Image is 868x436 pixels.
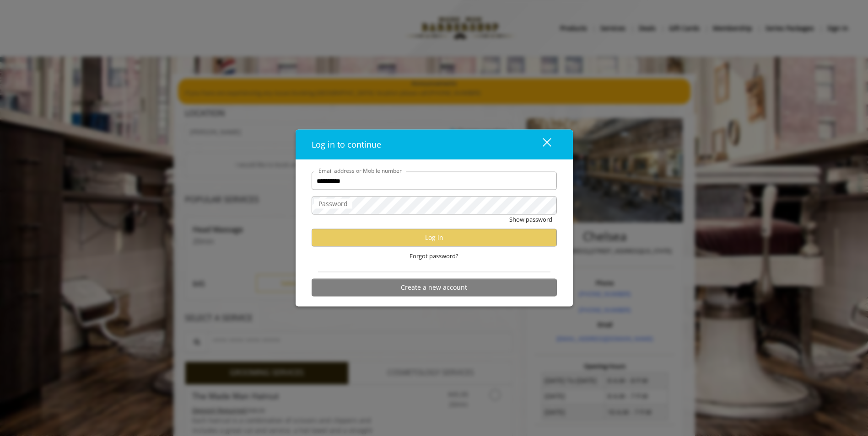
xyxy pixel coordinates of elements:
[532,138,550,151] div: close dialog
[312,229,557,246] button: Log in
[410,251,458,261] span: Forgot password?
[312,278,557,296] button: Create a new account
[312,139,381,150] span: Log in to continue
[312,172,557,190] input: Email address or Mobile number
[526,135,557,154] button: close dialog
[314,166,406,175] label: Email address or Mobile number
[312,197,557,215] input: Password
[314,199,352,209] label: Password
[509,215,552,224] button: Show password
